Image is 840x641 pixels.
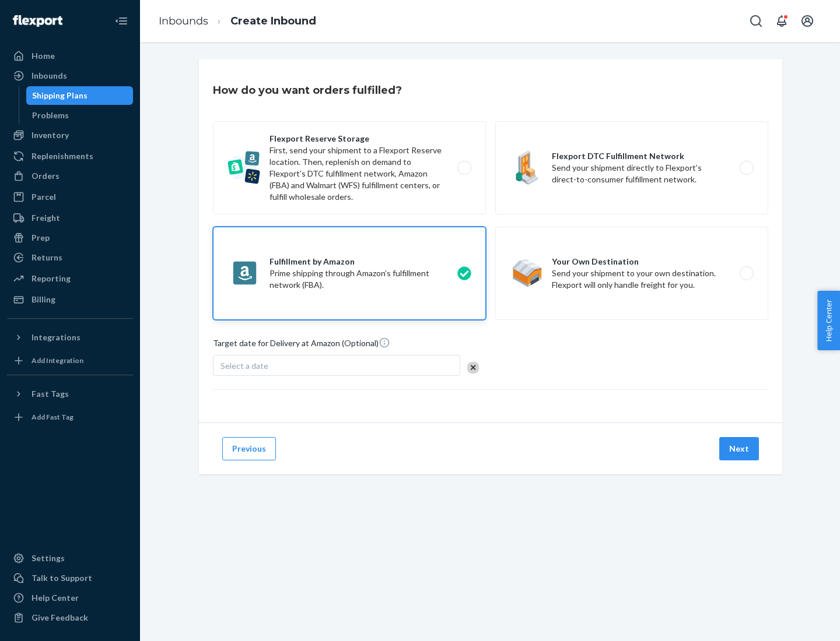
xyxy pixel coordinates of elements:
[7,269,133,288] a: Reporting
[32,191,56,203] div: Parcel
[220,361,268,371] span: Select a date
[213,337,390,354] span: Target date for Delivery at Amazon (Optional)
[7,209,133,227] a: Freight
[7,47,133,65] a: Home
[32,355,83,365] div: Add Integration
[817,291,840,350] button: Help Center
[32,388,69,400] div: Fast Tags
[32,50,55,62] div: Home
[7,248,133,267] a: Returns
[13,15,62,27] img: Flexport logo
[7,569,133,587] a: Talk to Support
[32,70,67,82] div: Inbounds
[770,9,793,33] button: Open notifications
[213,83,402,98] h3: How do you want orders fulfilled?
[7,351,133,370] a: Add Integration
[7,126,133,145] a: Inventory
[32,90,87,101] div: Shipping Plans
[32,110,69,121] div: Problems
[7,228,133,247] a: Prep
[32,170,60,182] div: Orders
[7,608,133,627] button: Give Feedback
[796,9,819,33] button: Open account menu
[7,66,133,85] a: Inbounds
[32,273,71,284] div: Reporting
[32,212,60,224] div: Freight
[110,9,133,33] button: Close Navigation
[32,612,88,624] div: Give Feedback
[32,252,62,263] div: Returns
[32,232,50,244] div: Prep
[7,147,133,165] a: Replenishments
[26,86,134,105] a: Shipping Plans
[222,437,276,460] button: Previous
[32,592,79,604] div: Help Center
[7,167,133,185] a: Orders
[7,408,133,427] a: Add Fast Tag
[7,188,133,206] a: Parcel
[32,572,92,584] div: Talk to Support
[32,294,55,305] div: Billing
[7,549,133,568] a: Settings
[7,385,133,403] button: Fast Tags
[7,589,133,607] a: Help Center
[719,437,759,460] button: Next
[26,106,134,125] a: Problems
[149,4,325,38] ol: breadcrumbs
[32,552,65,564] div: Settings
[230,15,316,27] a: Create Inbound
[7,328,133,347] button: Integrations
[32,150,93,162] div: Replenishments
[32,129,69,141] div: Inventory
[32,412,73,422] div: Add Fast Tag
[7,290,133,309] a: Billing
[159,15,208,27] a: Inbounds
[744,9,768,33] button: Open Search Box
[32,332,80,343] div: Integrations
